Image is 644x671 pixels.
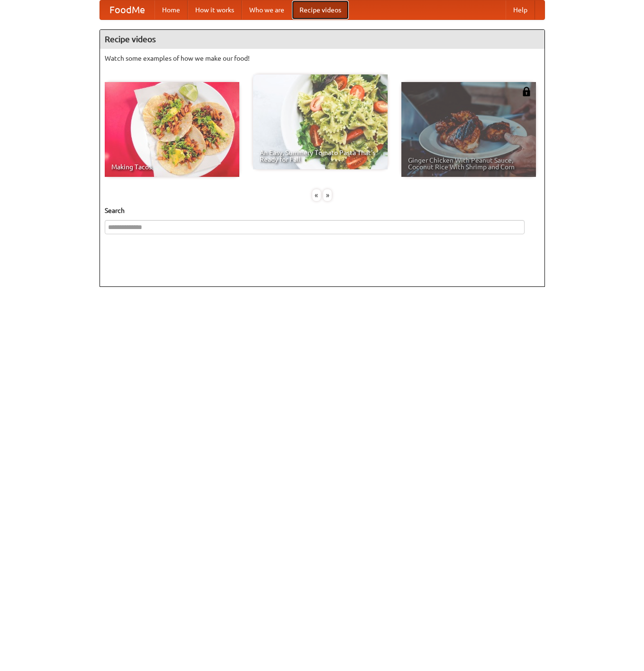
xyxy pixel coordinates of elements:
a: An Easy, Summery Tomato Pasta That's Ready for Fall [253,74,388,169]
a: Home [154,0,188,19]
a: Recipe videos [292,0,349,19]
p: Watch some examples of how we make our food! [105,54,540,63]
a: FoodMe [100,0,154,19]
a: Help [506,0,535,19]
div: « [312,189,321,201]
a: Who we are [242,0,292,19]
h5: Search [105,206,540,215]
a: Making Tacos [105,82,239,177]
span: An Easy, Summery Tomato Pasta That's Ready for Fall [260,149,381,163]
span: Making Tacos [111,164,233,170]
a: How it works [188,0,242,19]
h4: Recipe videos [100,30,544,49]
div: » [323,189,332,201]
img: 483408.png [522,87,531,96]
